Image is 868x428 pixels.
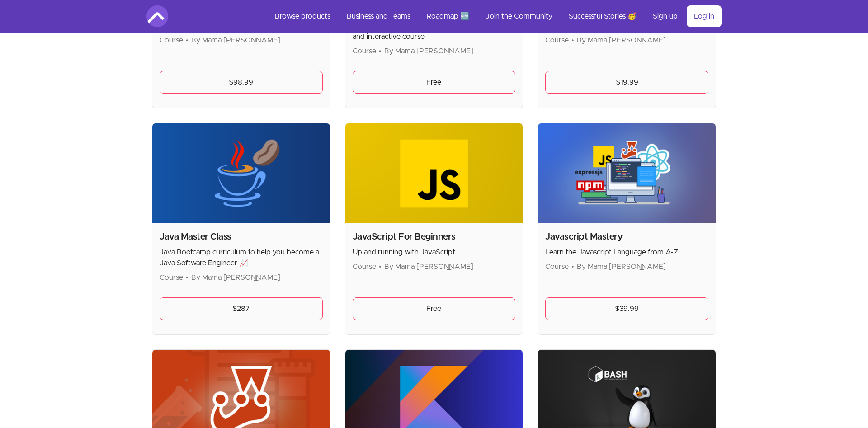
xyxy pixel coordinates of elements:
[160,71,323,94] a: $98.99
[577,263,666,270] span: By Mama [PERSON_NAME]
[353,71,516,94] a: Free
[340,5,418,27] a: Business and Teams
[545,247,708,258] p: Learn the Javascript Language from A-Z
[687,5,722,27] a: Log in
[353,263,376,270] span: Course
[545,230,708,243] h2: Javascript Mastery
[160,230,323,243] h2: Java Master Class
[577,37,666,44] span: By Mama [PERSON_NAME]
[646,5,685,27] a: Sign up
[345,123,523,223] img: Product image for JavaScript For Beginners
[545,297,708,320] a: $39.99
[420,5,476,27] a: Roadmap 🆕
[146,5,168,27] img: Amigoscode logo
[268,5,722,27] nav: Main
[478,5,560,27] a: Join the Community
[160,297,323,320] a: $287
[186,37,189,44] span: •
[379,263,382,270] span: •
[191,274,280,281] span: By Mama [PERSON_NAME]
[191,37,280,44] span: By Mama [PERSON_NAME]
[545,71,708,94] a: $19.99
[545,37,569,44] span: Course
[384,263,473,270] span: By Mama [PERSON_NAME]
[353,230,516,243] h2: JavaScript For Beginners
[353,297,516,320] a: Free
[160,274,183,281] span: Course
[160,247,323,268] p: Java Bootcamp curriculum to help you become a Java Software Engineer 📈
[353,47,376,55] span: Course
[353,247,516,258] p: Up and running with JavaScript
[379,47,382,55] span: •
[545,263,569,270] span: Course
[561,5,644,27] a: Successful Stories 🥳
[152,123,330,223] img: Product image for Java Master Class
[571,37,574,44] span: •
[268,5,338,27] a: Browse products
[186,274,189,281] span: •
[571,263,574,270] span: •
[384,47,473,55] span: By Mama [PERSON_NAME]
[538,123,716,223] img: Product image for Javascript Mastery
[160,37,183,44] span: Course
